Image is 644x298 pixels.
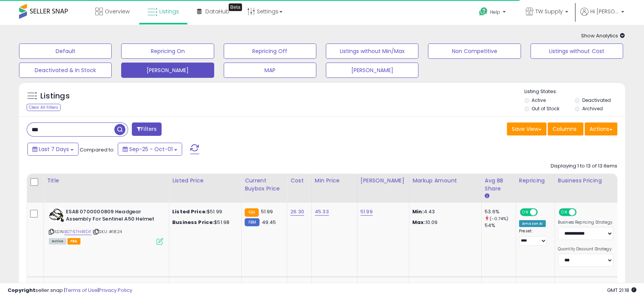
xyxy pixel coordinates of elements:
small: Avg BB Share. [485,193,489,200]
button: Non Competitive [428,43,521,59]
div: Title [47,177,166,185]
p: Listing States: [524,88,625,95]
div: Business Pricing [558,177,635,185]
div: $51.99 [172,208,235,215]
span: ON [559,209,569,216]
label: Deactivated [582,97,611,103]
label: Quantity Discount Strategy: [558,246,613,252]
span: DataHub [205,8,229,15]
div: Amazon AI [519,220,546,227]
div: seller snap | | [8,287,132,294]
a: Help [473,1,513,25]
div: Tooltip anchor [229,3,242,11]
div: Repricing [519,177,551,185]
div: Markup Amount [412,177,478,185]
label: Active [532,97,546,103]
span: Hi [PERSON_NAME] [590,8,619,15]
span: FBA [67,238,80,245]
button: MAP [224,63,316,78]
button: Repricing On [121,43,214,59]
div: Current Buybox Price [245,177,284,193]
div: Cost [290,177,308,185]
button: Deactivated & In Stock [19,63,112,78]
button: Save View [507,122,546,135]
label: Archived [582,105,603,112]
span: Last 7 Days [39,145,69,153]
small: FBM [245,218,260,226]
span: Listings [159,8,179,15]
span: Show Analytics [581,32,625,39]
b: ESAB 0700000809 Headgear Assembly For Sentinel A50 Helmet [66,208,159,224]
div: $51.98 [172,219,235,226]
button: Last 7 Days [27,143,78,156]
a: 45.33 [315,208,329,216]
div: 54% [485,222,516,229]
p: 4.43 [412,208,476,215]
span: TW Supply [535,8,563,15]
button: Filters [132,122,162,136]
span: OFF [575,209,587,216]
button: [PERSON_NAME] [326,63,418,78]
a: 26.30 [290,208,304,216]
span: Columns [553,125,577,133]
button: Listings without Min/Max [326,43,418,59]
a: B0767H4RDF [64,229,91,235]
img: 419sbtmEXtL._SL40_.jpg [49,208,64,222]
button: Listings without Cost [530,43,623,59]
span: Compared to: [80,146,115,153]
span: OFF [537,209,549,216]
p: 10.09 [412,219,476,226]
a: Privacy Policy [99,287,132,294]
div: Clear All Filters [27,104,61,111]
span: Help [490,9,500,15]
span: ON [521,209,530,216]
label: Business Repricing Strategy: [558,220,613,225]
div: Displaying 1 to 13 of 13 items [551,163,617,170]
label: Out of Stock [532,105,559,112]
span: | SKU: #1824 [93,229,122,235]
b: Business Price: [172,219,214,226]
a: Terms of Use [65,287,98,294]
span: All listings currently available for purchase on Amazon [49,238,66,245]
button: Repricing Off [224,43,316,59]
div: Avg BB Share [485,177,513,193]
span: Overview [105,8,130,15]
div: 53.6% [485,208,516,215]
div: Listed Price [172,177,238,185]
i: Get Help [479,7,488,16]
span: Sep-25 - Oct-01 [129,145,173,153]
a: 51.99 [360,208,373,216]
strong: Copyright [8,287,35,294]
button: Sep-25 - Oct-01 [118,143,182,156]
button: Actions [585,122,617,135]
span: 49.45 [261,219,276,226]
small: FBA [245,208,259,217]
a: Hi [PERSON_NAME] [580,8,624,25]
button: Default [19,43,112,59]
b: Listed Price: [172,208,207,215]
button: Columns [548,122,583,135]
div: Preset: [519,229,549,246]
strong: Min: [412,208,424,215]
h5: Listings [40,91,70,101]
span: 2025-10-9 21:18 GMT [607,287,636,294]
small: (-0.74%) [490,216,508,222]
div: [PERSON_NAME] [360,177,406,185]
button: [PERSON_NAME] [121,63,214,78]
div: Min Price [315,177,354,185]
div: ASIN: [49,208,163,244]
strong: Max: [412,219,426,226]
span: 51.99 [261,208,273,215]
